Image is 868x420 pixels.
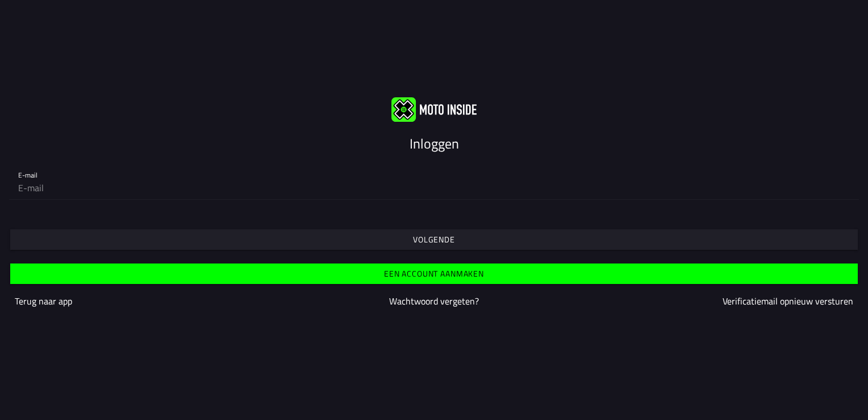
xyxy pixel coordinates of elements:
[723,294,853,308] a: Verificatiemail opnieuw versturen
[410,133,459,154] ion-text: Inloggen
[10,263,858,284] ion-button: Een account aanmaken
[18,176,850,199] input: E-mail
[413,236,455,244] ion-text: Volgende
[15,294,72,308] a: Terug naar app
[389,294,479,308] a: Wachtwoord vergeten?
